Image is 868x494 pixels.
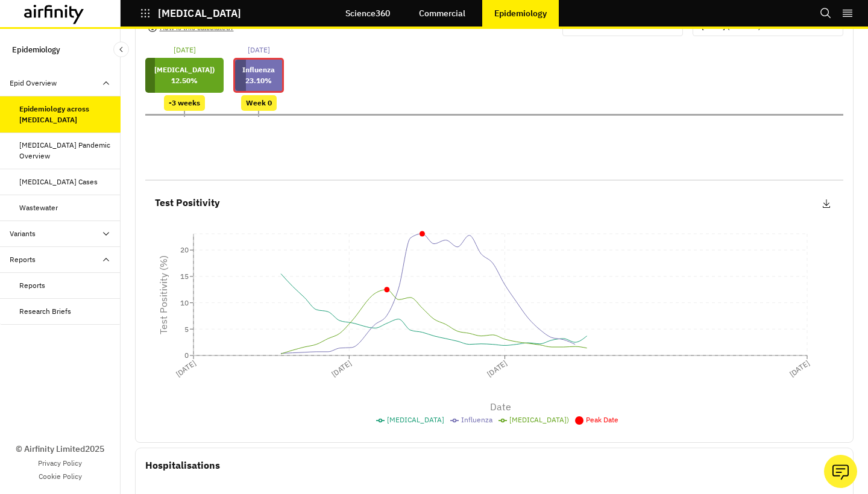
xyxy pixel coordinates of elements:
[39,471,82,482] a: Cookie Policy
[155,195,220,211] p: Test Positivity
[184,325,189,334] tspan: 5
[485,358,509,379] tspan: [DATE]
[242,64,275,75] p: Influenza
[10,254,36,265] div: Reports
[180,272,189,281] tspan: 15
[788,358,811,379] tspan: [DATE]
[113,42,129,57] button: Close Sidebar
[154,75,215,86] p: 12.50 %
[586,415,618,424] span: Peak Date
[824,455,857,488] button: Ask our analysts
[10,228,36,239] div: Variants
[184,351,189,360] tspan: 0
[242,75,275,86] p: 23.10 %
[461,415,492,424] span: Influenza
[19,202,58,213] div: Wastewater
[38,458,82,469] a: Privacy Policy
[158,8,241,19] p: [MEDICAL_DATA]
[248,45,270,55] p: [DATE]
[180,245,189,254] tspan: 20
[820,3,832,23] button: Search
[490,401,511,413] tspan: Date
[241,95,277,111] div: Week 0
[16,443,104,455] p: © Airfinity Limited 2025
[157,255,169,334] tspan: Test Positivity (%)
[174,45,196,55] p: [DATE]
[10,78,57,89] div: Epid Overview
[19,104,111,125] div: Epidemiology across [MEDICAL_DATA]
[19,280,45,291] div: Reports
[19,177,98,187] div: [MEDICAL_DATA] Cases
[494,8,547,18] p: Epidemiology
[12,39,60,61] p: Epidemiology
[19,140,111,161] div: [MEDICAL_DATA] Pandemic Overview
[387,415,444,424] span: [MEDICAL_DATA]
[19,306,71,317] div: Research Briefs
[164,95,205,111] div: -3 weeks
[509,415,569,424] span: [MEDICAL_DATA])
[330,358,353,379] tspan: [DATE]
[145,458,220,474] p: Hospitalisations
[140,3,241,23] button: [MEDICAL_DATA]
[180,298,189,307] tspan: 10
[154,64,215,75] p: [MEDICAL_DATA])
[174,358,198,379] tspan: [DATE]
